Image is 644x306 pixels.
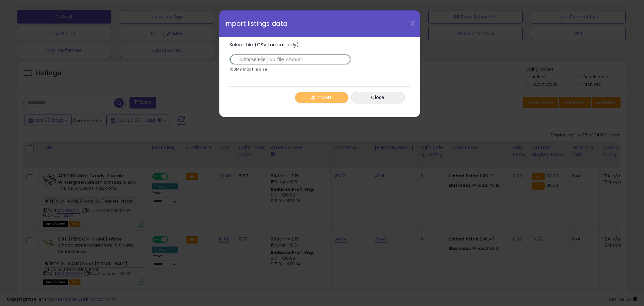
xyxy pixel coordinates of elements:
[224,20,288,27] span: Import listings data
[351,92,405,103] button: Close
[229,68,267,71] p: 100MB max file size
[295,92,348,103] button: Import
[229,41,299,48] span: Select file (CSV format only)
[410,19,415,28] span: X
